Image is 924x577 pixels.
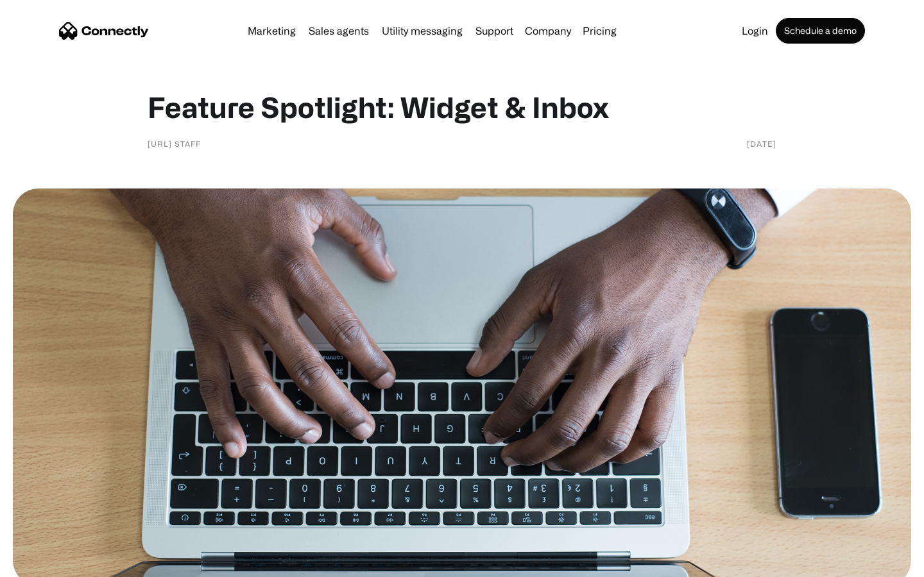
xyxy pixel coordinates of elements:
a: Support [470,26,518,36]
a: Sales agents [304,26,374,36]
a: Marketing [243,26,301,36]
div: [DATE] [747,137,776,150]
a: Login [737,26,773,36]
div: Company [525,22,571,40]
a: home [59,21,149,40]
a: Pricing [577,26,622,36]
div: Company [521,22,575,40]
a: Schedule a demo [776,18,865,44]
aside: Language selected: English [13,555,77,573]
div: [URL] staff [148,137,201,150]
a: Utility messaging [377,26,468,36]
h1: Feature Spotlight: Widget & Inbox [148,90,776,124]
ul: Language list [26,555,77,573]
